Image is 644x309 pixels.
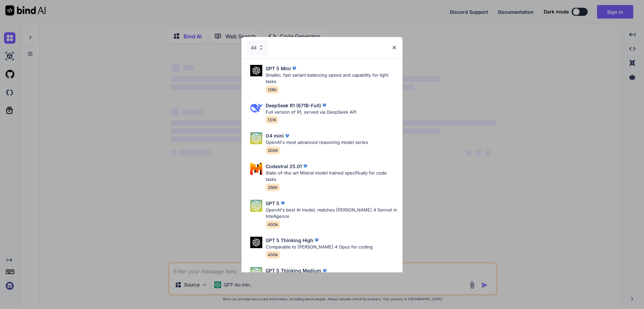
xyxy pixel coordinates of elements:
[313,237,320,243] img: premium
[266,244,373,250] p: Comparable to [PERSON_NAME] 4 Opus for coding
[266,147,280,154] span: 200K
[279,200,286,206] img: premium
[291,65,298,72] img: premium
[266,86,279,93] span: 128k
[250,65,262,77] img: Pick Models
[250,200,262,212] img: Pick Models
[266,116,278,124] span: 131K
[321,102,328,109] img: premium
[391,45,397,50] img: close
[266,102,321,109] p: DeepSeek R1 (671B-Full)
[266,139,368,146] p: OpenAI's most advanced reasoning model series
[250,163,262,175] img: Pick Models
[284,132,290,139] img: premium
[266,184,280,191] span: 256K
[250,102,262,114] img: Pick Models
[266,109,356,116] p: Full version of R1, served via DeepSeek API
[266,132,284,139] p: O4 mini
[266,267,321,274] p: GPT 5 Thinking Medium
[266,170,397,183] p: State-of-the-art Mistral model trained specifically for code tasks
[250,132,262,144] img: Pick Models
[266,221,280,228] span: 400k
[266,65,291,72] p: GPT 5 Mini
[266,200,279,207] p: GPT 5
[258,45,264,50] img: Pick Models
[247,40,268,55] div: All
[266,72,397,85] p: Smaller, fast variant balancing speed and capability for light tasks
[302,163,309,169] img: premium
[266,237,313,244] p: GPT 5 Thinking High
[321,267,328,274] img: premium
[250,237,262,248] img: Pick Models
[266,207,397,220] p: OpenAI's best AI model, matches [PERSON_NAME] 4 Sonnet in Intelligence
[250,267,262,279] img: Pick Models
[266,163,302,170] p: Codestral 25.01
[266,251,280,259] span: 400k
